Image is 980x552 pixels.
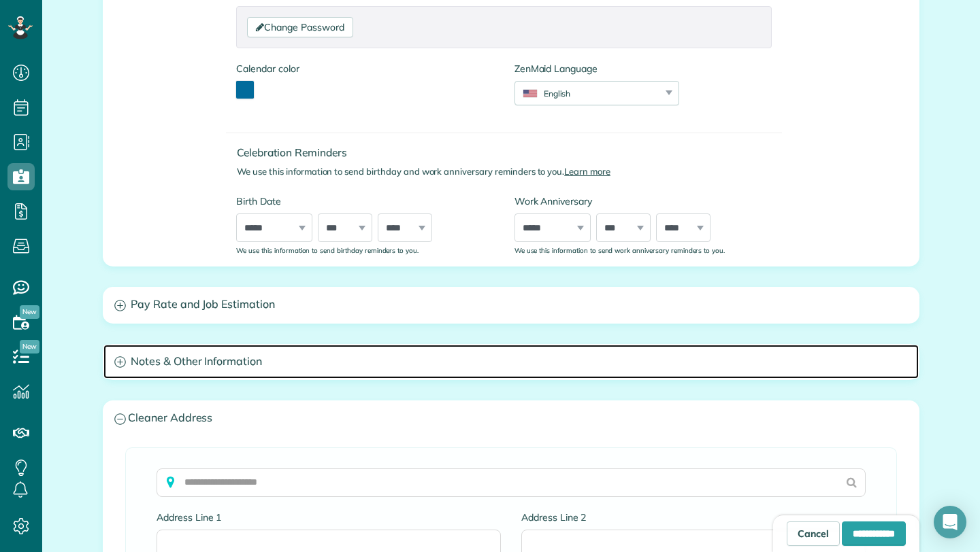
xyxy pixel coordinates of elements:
[103,401,919,436] a: Cleaner Address
[237,147,782,158] h4: Celebration Reminders
[236,81,254,99] button: toggle color picker dialog
[20,305,39,319] span: New
[236,246,419,254] sub: We use this information to send birthday reminders to you.
[236,62,299,75] label: Calendar color
[20,340,39,353] span: New
[237,165,782,178] p: We use this information to send birthday and work anniversary reminders to you.
[787,521,840,546] a: Cancel
[521,511,866,524] label: Address Line 2
[514,62,679,75] label: ZenMaid Language
[514,246,725,254] sub: We use this information to send work anniversary reminders to you.
[236,194,493,208] label: Birth Date
[247,17,353,37] a: Change Password
[514,194,772,208] label: Work Anniversary
[103,288,919,322] a: Pay Rate and Job Estimation
[564,166,610,177] a: Learn more
[934,506,966,538] div: Open Intercom Messenger
[515,88,661,99] div: English
[157,511,501,524] label: Address Line 1
[103,345,919,379] a: Notes & Other Information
